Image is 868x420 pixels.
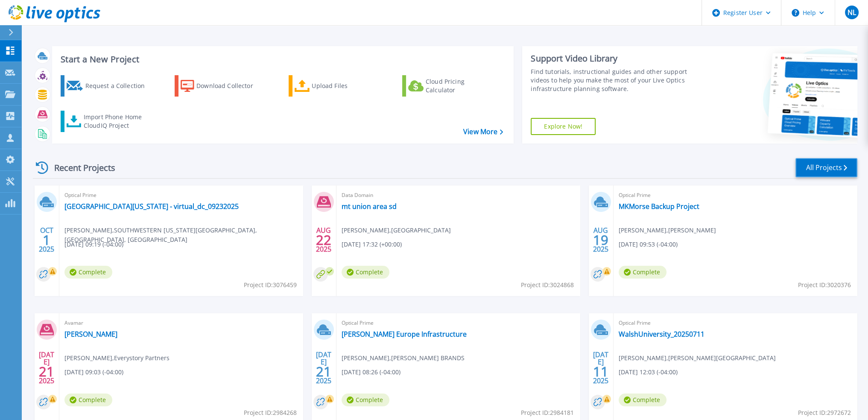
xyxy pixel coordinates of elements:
span: [DATE] 17:32 (+00:00) [342,240,402,249]
div: [DATE] 2025 [593,352,609,383]
div: Support Video Library [531,53,702,64]
a: Request a Collection [61,75,156,97]
a: Explore Now! [531,118,596,135]
span: Project ID: 2984268 [244,408,297,417]
span: Complete [64,266,112,279]
span: [PERSON_NAME] , Everystory Partners [64,353,170,363]
div: Cloud Pricing Calculator [426,77,494,94]
div: AUG 2025 [316,224,332,256]
div: OCT 2025 [38,224,55,256]
span: [PERSON_NAME] , [PERSON_NAME] BRANDS [342,353,465,363]
span: 19 [593,236,608,244]
div: [DATE] 2025 [38,352,55,383]
a: Cloud Pricing Calculator [402,75,497,97]
a: WalshUniversity_20250711 [619,330,704,338]
span: [PERSON_NAME] , [GEOGRAPHIC_DATA] [342,226,451,235]
span: [PERSON_NAME] , SOUTHWESTERN [US_STATE][GEOGRAPHIC_DATA], [GEOGRAPHIC_DATA], [GEOGRAPHIC_DATA] [64,226,303,244]
div: Find tutorials, instructional guides and other support videos to help you make the most of your L... [531,68,702,93]
div: Upload Files [312,77,380,94]
span: 21 [39,368,54,375]
span: Complete [619,394,666,406]
span: Project ID: 3024868 [521,280,574,290]
span: [DATE] 09:19 (-04:00) [64,240,123,249]
span: NL [847,9,856,16]
a: [GEOGRAPHIC_DATA][US_STATE] - virtual_dc_09232025 [64,202,239,211]
span: Optical Prime [619,318,852,328]
span: Optical Prime [619,191,852,200]
span: [DATE] 09:53 (-04:00) [619,240,678,249]
div: Recent Projects [33,157,127,178]
span: Avamar [64,318,298,328]
div: Download Collector [196,77,265,94]
div: Import Phone Home CloudIQ Project [84,113,150,130]
a: [PERSON_NAME] Europe Infrastructure [342,330,467,338]
span: 21 [316,368,331,375]
span: [DATE] 12:03 (-04:00) [619,367,678,377]
span: 1 [43,236,50,244]
span: [DATE] 08:26 (-04:00) [342,367,400,377]
span: 22 [316,236,331,244]
a: mt union area sd [342,202,397,211]
a: All Projects [795,158,857,177]
h3: Start a New Project [61,55,503,64]
span: Data Domain [342,191,575,200]
div: [DATE] 2025 [316,352,332,383]
span: [PERSON_NAME] , [PERSON_NAME][GEOGRAPHIC_DATA] [619,353,776,363]
span: Project ID: 2972672 [798,408,851,417]
span: Optical Prime [64,191,298,200]
span: Project ID: 3076459 [244,280,297,290]
span: Complete [64,394,112,406]
span: Optical Prime [342,318,575,328]
div: AUG 2025 [593,224,609,256]
a: View More [463,128,503,136]
a: [PERSON_NAME] [64,330,117,338]
span: Complete [342,266,389,279]
span: Complete [342,394,389,406]
span: 11 [593,368,608,375]
span: Project ID: 3020376 [798,280,851,290]
span: [PERSON_NAME] , [PERSON_NAME] [619,226,716,235]
div: Request a Collection [85,77,153,94]
a: MKMorse Backup Project [619,202,699,211]
span: [DATE] 09:03 (-04:00) [64,367,123,377]
a: Upload Files [289,75,384,97]
span: Complete [619,266,666,279]
span: Project ID: 2984181 [521,408,574,417]
a: Download Collector [175,75,270,97]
